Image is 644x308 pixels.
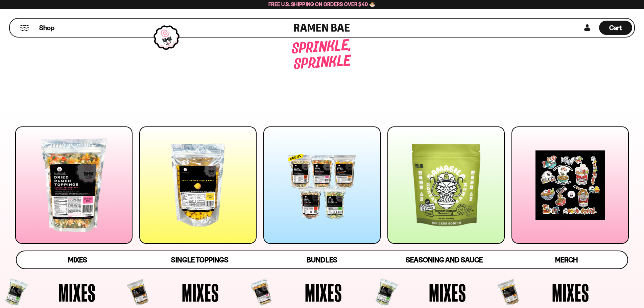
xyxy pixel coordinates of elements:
span: Cart [609,24,622,32]
a: Single Toppings [139,251,261,268]
span: Mixes [182,280,219,305]
span: Mixes [552,280,589,305]
span: Bundles [307,256,337,264]
span: Mixes [58,280,96,305]
a: Seasoning and Sauce [383,251,505,268]
div: Cart [599,19,632,37]
a: Mixes [17,251,139,268]
span: Mixes [429,280,466,305]
span: Seasoning and Sauce [406,256,482,264]
a: Bundles [261,251,383,268]
span: Free U.S. Shipping on Orders over $40 🍜 [268,1,376,7]
span: Mixes [305,280,342,305]
span: Mixes [68,256,87,264]
a: Merch [505,251,627,268]
span: Shop [39,23,54,32]
button: Mobile Menu Trigger [20,25,29,31]
span: Single Toppings [171,256,228,264]
a: Shop [39,21,54,35]
span: Merch [555,256,578,264]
